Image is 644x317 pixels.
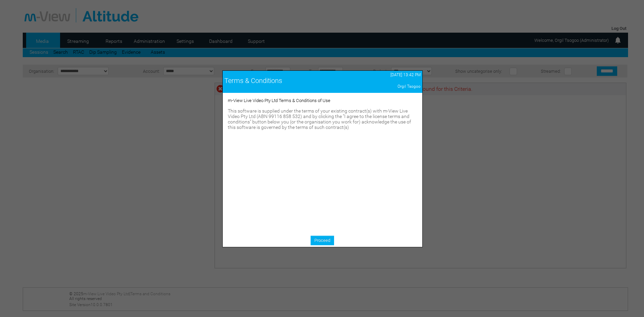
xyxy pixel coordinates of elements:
[311,236,334,245] a: Proceed
[224,77,350,85] div: Terms & Conditions
[351,71,422,79] td: [DATE] 13:42 PM
[228,108,411,130] span: This software is supplied under the terms of your existing contract(s) with m-View Live Video Pty...
[351,82,422,90] td: Orgil Tsogoo
[228,98,330,103] span: m-View Live Video Pty Ltd Terms & Conditions of Use
[614,36,622,44] img: bell24.png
